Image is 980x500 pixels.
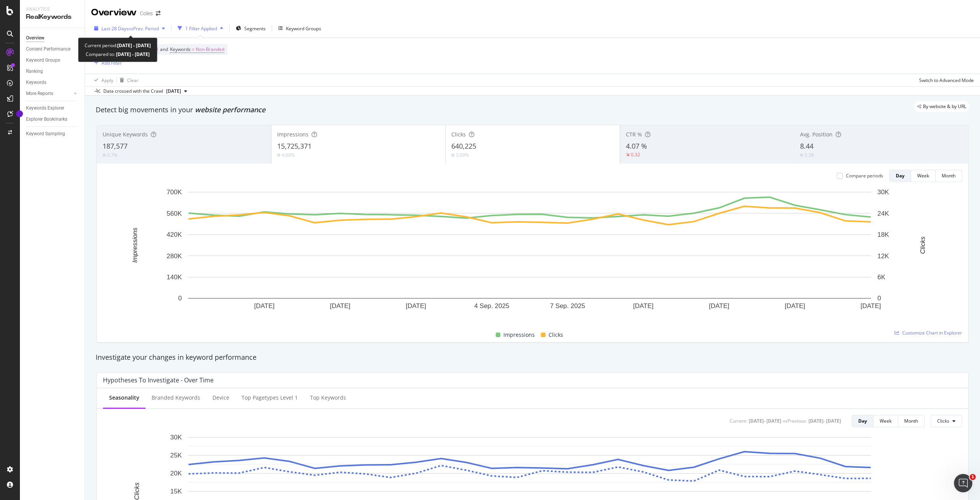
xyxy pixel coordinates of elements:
[167,189,182,196] text: 700K
[26,79,46,87] div: Keywords
[931,415,962,427] button: Clicks
[858,418,867,424] div: Day
[911,170,936,182] button: Week
[852,415,874,427] button: Day
[286,25,321,32] div: Keyword Groups
[846,172,883,179] div: Compare periods
[26,56,79,64] a: Keyword Groups
[916,74,974,86] button: Switch to Advanced Mode
[917,172,929,179] div: Week
[103,188,956,321] svg: A chart.
[101,60,122,66] div: Add Filter
[898,415,924,427] button: Month
[902,330,962,336] span: Customize Chart in Explorer
[451,131,466,138] span: Clicks
[877,295,881,302] text: 0
[244,25,266,32] span: Segments
[914,101,969,112] div: legacy label
[503,330,535,339] span: Impressions
[152,394,200,402] div: Branded Keywords
[26,130,79,138] a: Keyword Sampling
[896,172,905,179] div: Day
[26,45,70,53] div: Content Performance
[877,252,889,260] text: 12K
[26,79,79,87] a: Keywords
[91,74,113,86] button: Apply
[107,152,118,158] div: 0.7%
[254,302,275,310] text: [DATE]
[26,90,53,98] div: More Reports
[277,131,309,138] span: Impressions
[140,10,153,17] div: Coles
[242,394,298,402] div: Top pagetypes Level 1
[101,25,129,32] span: Last 28 Days
[783,418,807,424] div: vs Previous :
[877,189,889,196] text: 30K
[954,474,972,492] iframe: Intercom live chat
[800,131,833,138] span: Avg. Position
[970,474,976,480] span: 1
[133,482,140,500] text: Clicks
[26,104,64,112] div: Keywords Explorer
[96,352,969,362] div: Investigate your changes in keyword performance
[196,44,224,55] span: Non-Branded
[170,46,191,52] span: Keywords
[101,77,113,84] div: Apply
[103,131,148,138] span: Unique Keywords
[167,252,182,260] text: 280K
[178,295,182,302] text: 0
[904,418,918,424] div: Month
[156,11,160,16] div: arrow-right-arrow-left
[185,25,217,32] div: 1 Filter Applied
[895,330,962,336] a: Customize Chart in Explorer
[26,34,79,42] a: Overview
[109,394,139,402] div: Seasonality
[805,152,814,158] div: 0.38
[167,210,182,217] text: 560K
[127,77,139,84] div: Clear
[170,470,182,477] text: 20K
[861,302,881,310] text: [DATE]
[167,274,182,281] text: 140K
[456,152,469,158] div: 3.09%
[26,56,60,64] div: Keyword Groups
[192,46,194,52] span: =
[115,51,150,57] b: [DATE] - [DATE]
[936,170,962,182] button: Month
[550,302,585,310] text: 7 Sep. 2025
[877,274,885,281] text: 6K
[26,130,65,138] div: Keyword Sampling
[167,231,182,238] text: 420K
[166,88,181,95] span: 2025 Sep. 13th
[631,151,640,158] div: 0.32
[170,488,182,495] text: 15K
[451,154,454,156] img: Equal
[175,22,226,34] button: 1 Filter Applied
[85,41,151,50] div: Current period:
[709,302,730,310] text: [DATE]
[785,302,805,310] text: [DATE]
[91,58,122,67] button: Add Filter
[160,46,168,52] span: and
[749,418,781,424] div: [DATE] - [DATE]
[26,115,79,123] a: Explorer Bookmarks
[26,34,44,42] div: Overview
[626,131,642,138] span: CTR %
[277,154,280,156] img: Equal
[26,6,78,13] div: Analytics
[277,141,312,151] span: 15,725,371
[282,152,295,158] div: 4.68%
[91,6,137,19] div: Overview
[874,415,898,427] button: Week
[330,302,351,310] text: [DATE]
[633,302,654,310] text: [DATE]
[117,74,139,86] button: Clear
[163,87,190,96] button: [DATE]
[91,22,168,34] button: Last 28 DaysvsPrev. Period
[942,172,955,179] div: Month
[103,376,214,384] div: Hypotheses to Investigate - Over Time
[26,104,79,112] a: Keywords Explorer
[923,104,966,109] span: By website & by URL
[880,418,892,424] div: Week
